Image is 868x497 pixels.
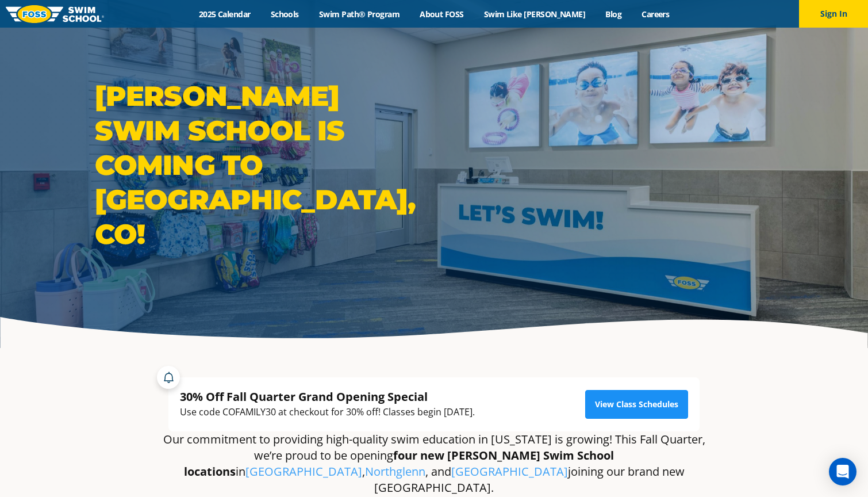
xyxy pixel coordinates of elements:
a: About FOSS [410,9,474,20]
a: 2025 Calendar [189,9,260,20]
p: Our commitment to providing high-quality swim education in [US_STATE] is growing! This Fall Quart... [163,431,705,496]
a: Northglenn [365,464,425,479]
a: [GEOGRAPHIC_DATA] [245,464,362,479]
a: [GEOGRAPHIC_DATA] [451,464,568,479]
a: Blog [596,9,632,20]
div: Open Intercom Messenger [829,458,857,485]
div: 30% Off Fall Quarter Grand Opening Special [180,389,475,404]
strong: four new [PERSON_NAME] Swim School locations [184,448,614,479]
a: Careers [632,9,679,20]
a: Schools [260,9,309,20]
a: View Class Schedules [585,390,688,419]
a: Swim Path® Program [309,9,409,20]
img: FOSS Swim School Logo [6,5,104,23]
div: Use code COFAMILY30 at checkout for 30% off! Classes begin [DATE]. [180,404,475,420]
h1: [PERSON_NAME] Swim School is coming to [GEOGRAPHIC_DATA], CO! [95,79,428,251]
a: Swim Like [PERSON_NAME] [474,9,596,20]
